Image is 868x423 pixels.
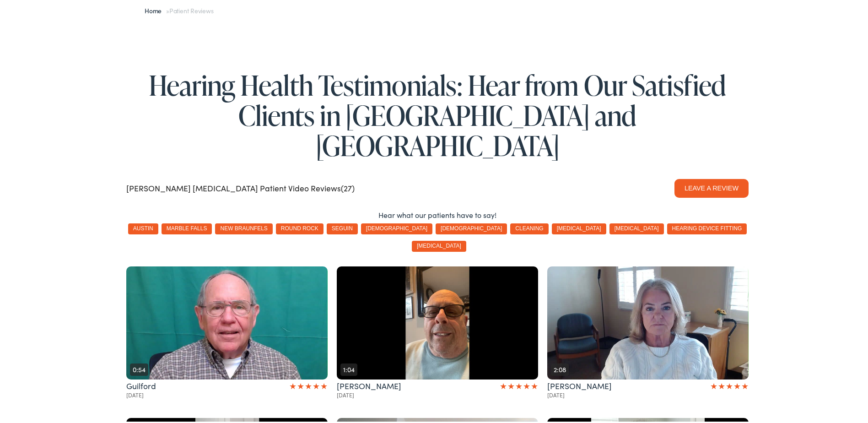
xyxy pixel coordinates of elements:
div: Date recorded: Feb 13 2023 [337,389,437,398]
span: ★ [320,378,328,390]
div: My rating: 5 out of 5 [648,380,749,389]
span: [PERSON_NAME] [MEDICAL_DATA] Patient Video Reviews [126,180,355,192]
div: My rating: 5 out of 5 [437,380,538,389]
button: [MEDICAL_DATA] [412,239,466,250]
span: ★ [507,378,515,390]
button: hearing device fitting [667,222,747,233]
span: ★ [499,378,507,390]
span: ★ [304,378,312,390]
div: Date recorded: Feb 19 2023 [126,389,227,398]
div: Leah's video [547,265,749,401]
span: ★ [289,378,297,390]
span: ★ [515,378,523,390]
button: Play [337,265,538,378]
span: ★ [530,378,538,390]
div: My rating: 5 out of 5 [227,380,328,389]
span: ★ [717,378,725,390]
span: » [145,4,214,13]
button: Leave a Review [674,177,749,196]
div: Recorded by Guilford [126,380,227,389]
button: Play [126,265,328,378]
span: ★ [523,378,530,390]
button: Play [547,265,749,378]
div: Recorded by Leah [547,380,648,389]
div: 0:54 [130,362,148,374]
div: Ron's video [337,265,538,401]
span: ★ [725,378,733,390]
button: austin [128,222,158,233]
span: ★ [297,378,304,390]
span: ★ [312,378,320,390]
div: 1:04 [340,362,357,374]
button: marble falls [162,222,212,233]
span: (27) [341,180,355,192]
div: 2:08 [551,362,569,374]
div: Date recorded: Feb 13 2023 [547,389,648,398]
a: Home [145,4,166,13]
button: [MEDICAL_DATA] [609,222,664,233]
button: [MEDICAL_DATA] [552,222,606,233]
section: Hear what our patients have to say! [126,207,749,218]
div: Guilford's video [126,265,328,401]
button: new braunfels [215,222,272,233]
span: ★ [733,378,741,390]
span: ★ [710,378,717,390]
button: cleaning [510,222,548,233]
button: [DEMOGRAPHIC_DATA] [436,222,507,233]
button: [DEMOGRAPHIC_DATA] [361,222,432,233]
span: Patient Reviews [169,4,214,13]
button: round rock [276,222,323,233]
span: ★ [741,378,749,390]
button: seguin [327,222,358,233]
h1: Hearing Health Testimonials: Hear from Our Satisfied Clients in [GEOGRAPHIC_DATA] and [GEOGRAPHIC... [126,68,749,159]
section: Filters [126,207,749,253]
div: Recorded by Ron [337,380,437,389]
